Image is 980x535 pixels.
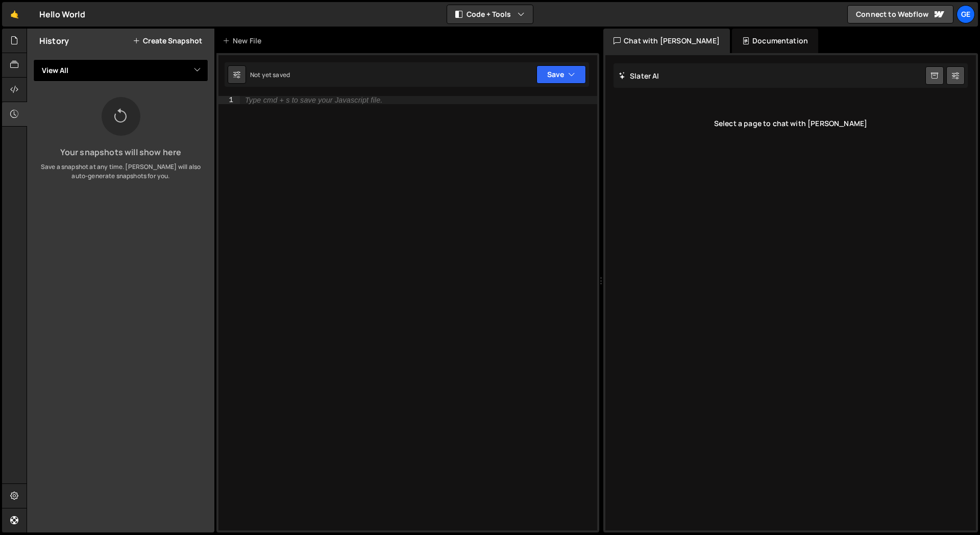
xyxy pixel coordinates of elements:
h2: History [39,35,69,46]
p: Save a snapshot at any time. [PERSON_NAME] will also auto-generate snapshots for you. [35,162,206,181]
h3: Your snapshots will show here [35,148,206,156]
div: Chat with [PERSON_NAME] [603,29,730,53]
a: Connect to Webflow [847,5,953,23]
button: Save [536,65,586,84]
div: Type cmd + s to save your Javascript file. [245,96,382,104]
div: Select a page to chat with [PERSON_NAME] [614,103,968,144]
div: Documentation [732,29,818,53]
a: ge [957,5,975,23]
button: Code + Tools [447,5,533,23]
div: New File [223,36,265,46]
a: 🤙 [2,2,27,27]
div: Hello World [39,8,85,20]
h2: Slater AI [619,71,659,81]
div: Not yet saved [250,70,290,79]
div: 1 [218,96,240,104]
button: Create Snapshot [133,37,202,45]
